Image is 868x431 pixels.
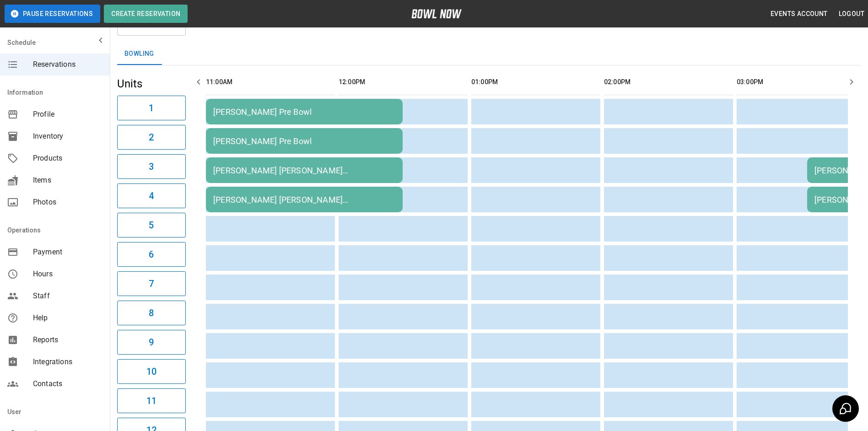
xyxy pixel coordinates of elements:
th: 11:00AM [206,69,335,95]
span: Photos [33,197,102,208]
h6: 8 [149,306,154,320]
button: 4 [117,183,186,208]
button: 11 [117,388,186,413]
h6: 11 [146,393,156,408]
span: Staff [33,291,102,302]
button: 1 [117,96,186,120]
button: Pause Reservations [5,5,100,23]
th: 01:00PM [471,69,600,95]
button: 10 [117,359,186,384]
div: [PERSON_NAME] [PERSON_NAME] [PERSON_NAME] [213,166,395,175]
th: 12:00PM [339,69,468,95]
span: Integrations [33,356,102,367]
span: Payment [33,247,102,258]
h6: 2 [149,130,154,145]
span: Items [33,175,102,186]
h6: 4 [149,189,154,203]
span: Inventory [33,131,102,142]
span: Contacts [33,378,102,389]
button: Create Reservation [104,5,188,23]
h6: 3 [149,159,154,174]
img: logo [411,9,462,18]
h6: 6 [149,247,154,262]
div: [PERSON_NAME] Pre Bowl [213,107,395,117]
h6: 10 [146,364,156,379]
button: 8 [117,301,186,325]
button: 9 [117,330,186,355]
div: inventory tabs [117,43,861,65]
div: [PERSON_NAME] [PERSON_NAME] [PERSON_NAME] [213,195,395,205]
h6: 1 [149,101,154,115]
span: Profile [33,109,102,120]
span: Products [33,153,102,164]
div: [PERSON_NAME] Pre Bowl [213,136,395,146]
th: 02:00PM [604,69,733,95]
button: Bowling [117,43,162,65]
h6: 9 [149,335,154,350]
button: 6 [117,242,186,267]
span: Reservations [33,59,102,70]
button: 2 [117,125,186,150]
button: 3 [117,154,186,179]
h6: 7 [149,276,154,291]
button: 5 [117,213,186,237]
h6: 5 [149,218,154,232]
span: Help [33,312,102,323]
button: Events Account [767,5,831,22]
span: Hours [33,269,102,280]
h5: Units [117,76,186,91]
button: 7 [117,271,186,296]
span: Reports [33,334,102,345]
button: Logout [835,5,868,22]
